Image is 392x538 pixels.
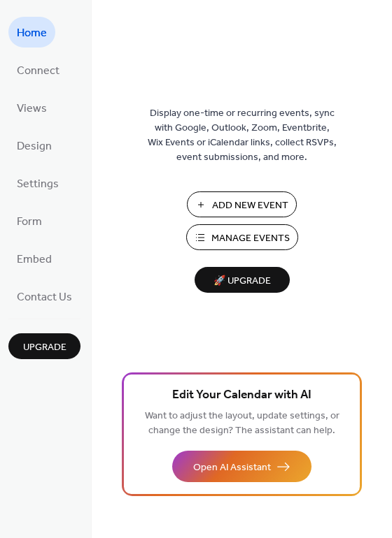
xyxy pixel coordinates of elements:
a: Home [8,17,55,48]
a: Embed [8,243,60,274]
span: Form [17,211,42,233]
a: Design [8,130,60,161]
span: Embed [17,249,52,271]
a: Form [8,205,50,236]
a: Settings [8,168,67,198]
span: Home [17,22,47,45]
span: Settings [17,173,59,196]
span: Connect [17,60,59,82]
span: 🚀 Upgrade [203,272,281,291]
button: Add New Event [187,191,297,217]
span: Design [17,136,52,158]
a: Connect [8,54,68,85]
button: Open AI Assistant [172,451,311,482]
span: Add New Event [212,198,288,213]
a: Contact Us [8,281,80,312]
span: Edit Your Calendar with AI [172,386,311,405]
span: Display one-time or recurring events, sync with Google, Outlook, Zoom, Eventbrite, Wix Events or ... [148,106,337,165]
button: Manage Events [186,224,298,250]
span: Upgrade [23,340,66,355]
span: Contact Us [17,286,72,309]
button: 🚀 Upgrade [195,267,290,293]
button: Upgrade [8,333,80,359]
span: Manage Events [211,231,290,246]
span: Views [17,98,47,120]
a: Views [8,92,55,123]
span: Open AI Assistant [193,460,271,475]
span: Want to adjust the layout, update settings, or change the design? The assistant can help. [145,407,339,440]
